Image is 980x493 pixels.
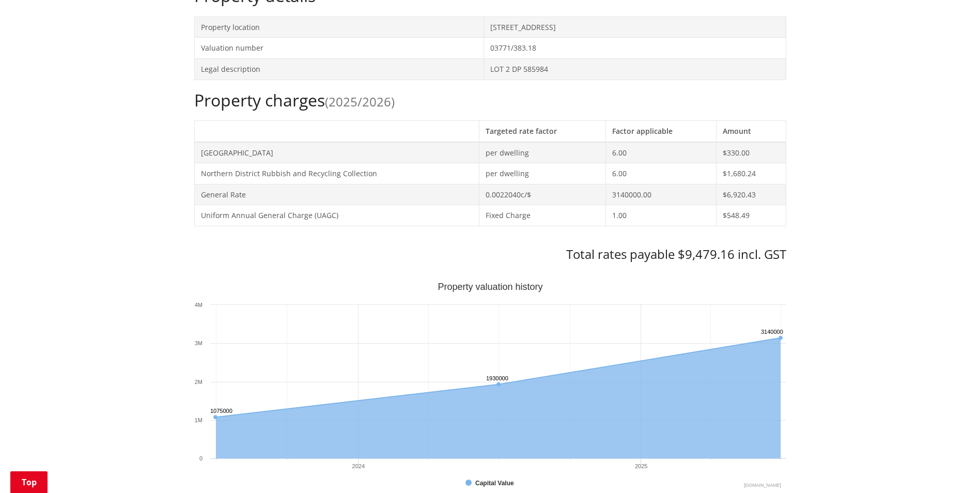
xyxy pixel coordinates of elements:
td: Valuation number [194,38,484,59]
td: per dwelling [479,142,606,163]
td: LOT 2 DP 585984 [484,58,786,80]
text: 1930000 [486,375,508,381]
h2: Property charges [194,90,786,110]
text: Chart credits: Highcharts.com [743,483,781,488]
td: $330.00 [717,142,786,163]
path: Monday, Jun 30, 12:00, 3,140,000. Capital Value. [778,336,782,340]
td: $6,920.43 [717,184,786,205]
td: Property location [194,17,484,38]
td: 6.00 [606,163,717,184]
path: Sunday, Jun 30, 12:00, 1,930,000. Capital Value. [496,382,501,386]
svg: Interactive chart [194,283,786,489]
th: Factor applicable [606,120,717,142]
text: 3140000 [761,329,783,335]
td: Fixed Charge [479,205,606,226]
td: Northern District Rubbish and Recycling Collection [194,163,479,184]
div: Property valuation history. Highcharts interactive chart. [194,283,786,489]
td: General Rate [194,184,479,205]
td: [GEOGRAPHIC_DATA] [194,142,479,163]
td: 1.00 [606,205,717,226]
text: 1M [194,417,202,423]
td: Uniform Annual General Charge (UAGC) [194,205,479,226]
td: per dwelling [479,163,606,184]
text: 1075000 [210,408,232,414]
th: Amount [717,120,786,142]
button: Show Capital Value [465,479,516,488]
text: 4M [194,302,202,308]
td: 6.00 [606,142,717,163]
td: $548.49 [717,205,786,226]
td: Legal description [194,58,484,80]
h3: Total rates payable $9,479.16 incl. GST [194,247,786,262]
text: 2024 [352,463,364,469]
iframe: Messenger Launcher [932,450,970,487]
text: Property valuation history [438,282,542,292]
text: 2025 [634,463,647,469]
td: 3140000.00 [606,184,717,205]
span: (2025/2026) [325,93,395,110]
a: Top [10,471,48,493]
td: [STREET_ADDRESS] [484,17,786,38]
td: $1,680.24 [717,163,786,184]
path: Friday, Jun 30, 12:00, 1,075,000. Capital Value. [213,415,217,419]
th: Targeted rate factor [479,120,606,142]
td: 03771/383.18 [484,38,786,59]
text: 2M [194,379,202,385]
text: 0 [199,455,202,461]
td: 0.0022040c/$ [479,184,606,205]
text: 3M [194,340,202,346]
